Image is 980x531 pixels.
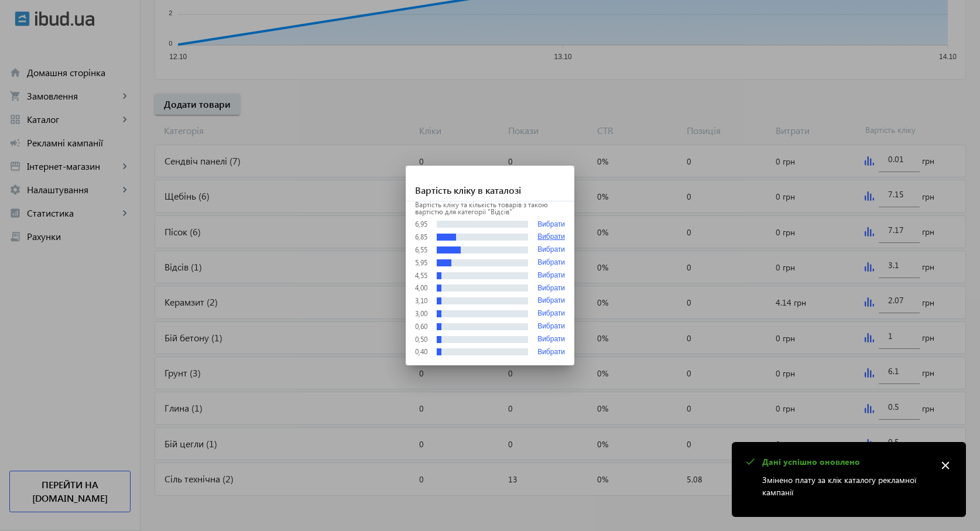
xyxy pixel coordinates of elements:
p: Змінено плату за клік каталогу рекламної кампанії [762,474,930,498]
div: 0,40 [415,348,427,355]
div: 4,55 [415,272,427,279]
p: Вартість кліку та кількість товарів з такою вартістю для категорії "Відсів" [415,201,565,215]
div: 6,95 [415,221,427,228]
button: Вибрати [537,323,565,331]
button: Вибрати [537,246,565,254]
p: Дані успішно оновлено [762,456,930,468]
div: 6,85 [415,234,427,241]
button: Вибрати [537,310,565,318]
button: Вибрати [537,259,565,267]
button: Вибрати [537,272,565,280]
div: 0,50 [415,336,427,343]
mat-icon: check [742,454,758,470]
mat-icon: close [937,457,954,474]
h1: Вартість кліку в каталозі [406,166,574,201]
button: Вибрати [537,285,565,293]
div: 6,55 [415,246,427,253]
button: Вибрати [537,335,565,344]
div: 3,10 [415,297,427,304]
div: 5,95 [415,259,427,266]
button: Вибрати [537,220,565,229]
div: 4,00 [415,285,427,292]
button: Вибрати [537,297,565,305]
button: Вибрати [537,348,565,357]
div: 3,00 [415,310,427,317]
div: 0,60 [415,323,427,330]
button: Вибрати [537,233,565,241]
